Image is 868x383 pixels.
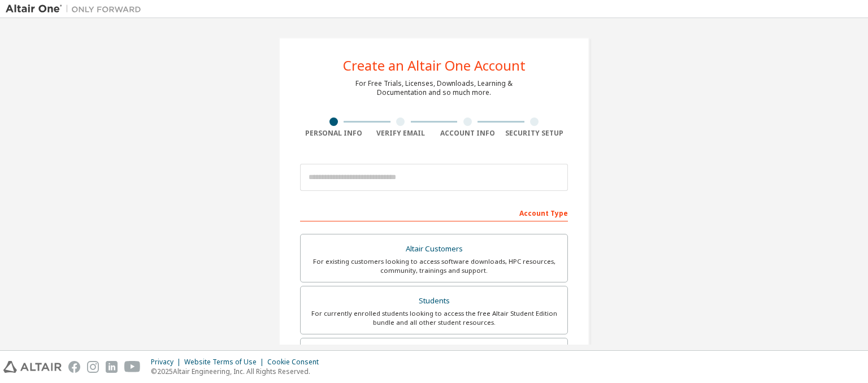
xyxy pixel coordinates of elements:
div: Personal Info [300,129,367,138]
div: Website Terms of Use [184,358,267,367]
img: facebook.svg [68,361,80,373]
img: Altair One [6,3,147,15]
div: Account Type [300,203,568,221]
p: © 2025 Altair Engineering, Inc. All Rights Reserved. [151,367,325,376]
img: altair_logo.svg [3,361,62,373]
img: instagram.svg [87,361,99,373]
div: Privacy [151,358,184,367]
div: Cookie Consent [267,358,325,367]
div: Create an Altair One Account [343,59,526,72]
div: For existing customers looking to access software downloads, HPC resources, community, trainings ... [307,257,561,275]
div: For currently enrolled students looking to access the free Altair Student Edition bundle and all ... [307,309,561,327]
div: Security Setup [501,129,568,138]
div: Altair Customers [307,241,561,257]
div: Account Info [434,129,501,138]
div: Students [307,293,561,309]
img: youtube.svg [124,361,141,373]
img: linkedin.svg [106,361,118,373]
div: Verify Email [367,129,435,138]
div: For Free Trials, Licenses, Downloads, Learning & Documentation and so much more. [355,79,513,97]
